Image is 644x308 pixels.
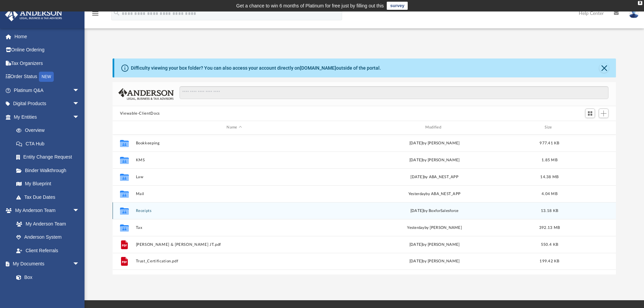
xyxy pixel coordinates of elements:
a: Meeting Minutes [9,284,86,298]
a: My Anderson Team [9,217,83,231]
div: [DATE] by [PERSON_NAME] [336,241,533,247]
div: NEW [39,72,54,82]
span: 550.4 KB [541,242,558,246]
div: [DATE] by [PERSON_NAME] [336,140,533,146]
span: arrow_drop_down [73,204,86,218]
a: Tax Organizers [5,56,90,70]
span: 199.42 KB [540,259,559,263]
button: Bookkeeping [136,141,333,145]
div: close [638,1,642,5]
a: My Documentsarrow_drop_down [5,257,86,271]
a: Home [5,30,90,43]
div: grid [113,135,616,275]
button: Viewable-ClientDocs [120,111,160,117]
a: Anderson System [9,231,86,244]
span: yesterday [408,192,426,195]
div: [DATE] by BoxforSalesforce [336,208,533,214]
div: id [116,124,133,131]
a: Box [9,270,83,284]
div: by ABA_NEST_APP [336,191,533,197]
button: Law [136,175,333,179]
span: 14.38 MB [540,175,558,179]
div: id [566,124,613,131]
a: My Blueprint [9,177,86,191]
span: 13.18 KB [541,209,558,212]
a: survey [387,2,408,10]
button: Trust_Certification.pdf [136,259,333,263]
span: 1.85 MB [542,158,557,162]
a: Digital Productsarrow_drop_down [5,97,90,111]
div: Get a chance to win 6 months of Platinum for free just by filling out this [236,2,384,10]
button: [PERSON_NAME] & [PERSON_NAME] JT.pdf [136,242,333,247]
div: Name [135,124,333,131]
a: Entity Change Request [9,150,90,164]
input: Search files and folders [180,86,609,99]
div: Modified [336,124,533,131]
a: CTA Hub [9,137,90,150]
a: My Anderson Teamarrow_drop_down [5,204,86,217]
button: Add [599,109,609,118]
a: Tax Due Dates [9,190,90,204]
i: menu [91,9,99,18]
button: Tax [136,226,333,230]
i: search [113,9,120,17]
button: KMS [136,158,333,162]
div: [DATE] by ABA_NEST_APP [336,174,533,180]
span: yesterday [407,226,424,229]
a: menu [91,13,99,18]
a: Platinum Q&Aarrow_drop_down [5,84,90,97]
a: Online Ordering [5,43,90,57]
div: by [PERSON_NAME] [336,224,533,231]
button: Close [599,63,609,73]
span: arrow_drop_down [73,97,86,111]
a: My Entitiesarrow_drop_down [5,110,90,124]
button: Receipts [136,209,333,213]
a: Order StatusNEW [5,70,90,84]
div: Size [536,124,563,131]
button: Mail [136,192,333,196]
a: [DOMAIN_NAME] [300,65,336,71]
span: 977.41 KB [540,141,559,145]
div: [DATE] by [PERSON_NAME] [336,157,533,163]
img: User Pic [629,8,639,18]
span: 4.04 MB [542,192,557,195]
span: 392.13 MB [539,226,560,229]
span: arrow_drop_down [73,257,86,271]
a: Client Referrals [9,244,86,257]
a: Binder Walkthrough [9,164,90,177]
img: Anderson Advisors Platinum Portal [3,8,64,21]
span: arrow_drop_down [73,110,86,124]
span: arrow_drop_down [73,84,86,97]
div: Difficulty viewing your box folder? You can also access your account directly on outside of the p... [131,65,381,72]
button: Switch to Grid View [585,109,595,118]
div: [DATE] by [PERSON_NAME] [336,258,533,264]
a: Overview [9,124,90,137]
